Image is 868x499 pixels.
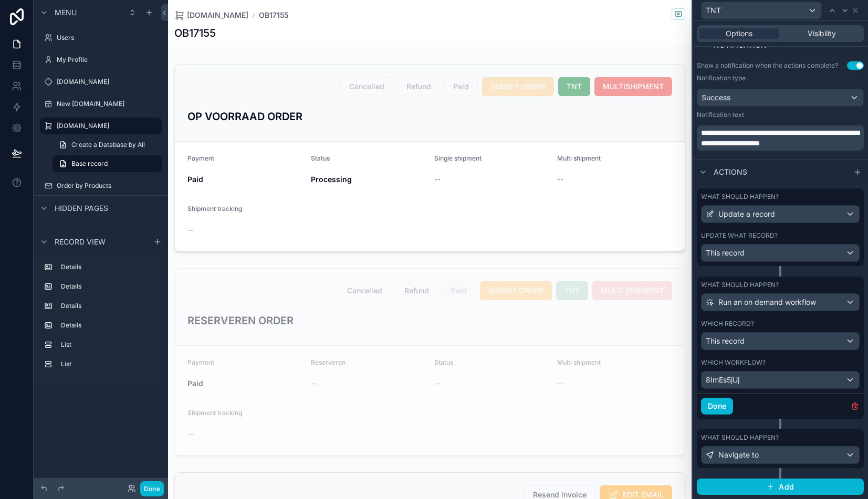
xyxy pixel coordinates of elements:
[701,332,860,350] button: This record
[34,254,168,383] div: scrollable content
[779,482,794,492] span: Add
[701,281,779,289] label: What should happen?
[718,209,775,219] span: Update a record
[701,2,822,19] button: TNT
[57,34,160,42] label: Users
[55,203,108,214] span: Hidden pages
[71,160,108,168] span: Base record
[61,360,158,368] label: List
[706,248,745,258] span: This record
[701,193,779,201] label: What should happen?
[40,118,162,134] a: [DOMAIN_NAME]
[71,141,145,149] span: Create a Database by All
[57,56,160,64] label: My Profile
[57,78,160,86] label: [DOMAIN_NAME]
[53,155,162,172] a: Base record
[726,28,752,39] span: Options
[706,5,721,16] span: TNT
[701,398,733,415] button: Done
[701,320,754,328] label: Which record?
[697,479,864,495] button: Add
[40,177,162,194] a: Order by Products
[55,237,106,247] span: Record view
[701,293,860,311] button: Run an on demand workflow
[702,92,730,103] span: Success
[61,341,158,349] label: List
[697,61,838,70] div: Show a notification when the actions complete?
[40,95,162,112] a: New [DOMAIN_NAME]
[61,321,158,330] label: Details
[61,282,158,291] label: Details
[706,375,739,385] span: 8ImEs5jUj
[55,7,77,18] span: Menu
[706,336,745,346] span: This record
[174,10,248,20] a: [DOMAIN_NAME]
[140,481,164,496] button: Done
[57,122,155,130] label: [DOMAIN_NAME]
[259,10,288,20] a: OB17155
[701,446,860,464] button: Navigate to
[701,231,778,240] label: Update what record?
[40,29,162,46] a: Users
[697,123,864,151] div: scrollable content
[697,74,746,82] label: Notification type
[40,73,162,90] a: [DOMAIN_NAME]
[697,111,744,119] label: Notification text
[174,26,216,40] h1: OB17155
[701,371,860,389] button: 8ImEs5jUj
[718,297,816,307] span: Run an on demand workflow
[40,51,162,68] a: My Profile
[61,302,158,310] label: Details
[187,10,248,20] span: [DOMAIN_NAME]
[701,205,860,223] button: Update a record
[701,433,779,442] label: What should happen?
[53,136,162,153] a: Create a Database by All
[57,182,160,190] label: Order by Products
[697,89,864,107] button: Success
[701,244,860,262] button: This record
[57,100,160,108] label: New [DOMAIN_NAME]
[714,167,747,177] span: Actions
[718,450,759,460] span: Navigate to
[701,358,766,367] label: Which workflow?
[61,263,158,271] label: Details
[808,28,836,39] span: Visibility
